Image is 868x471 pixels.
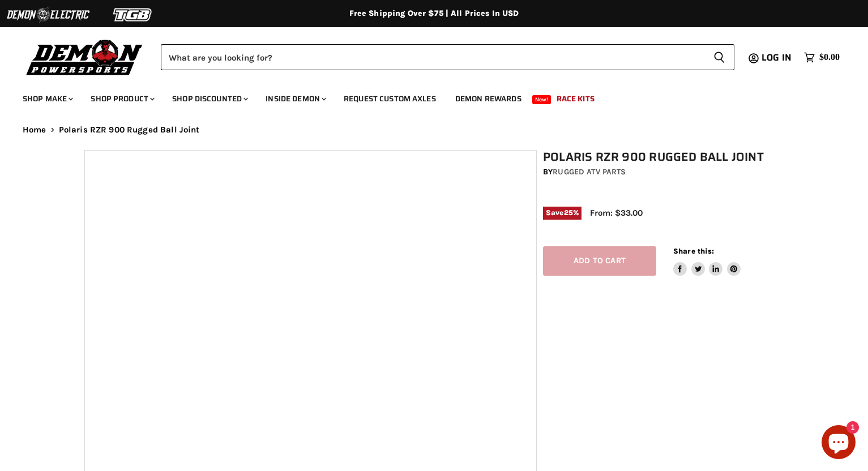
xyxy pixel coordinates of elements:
[447,87,530,110] a: Demon Rewards
[257,87,333,110] a: Inside Demon
[590,208,643,218] span: From: $33.00
[818,425,859,462] inbox-online-store-chat: Shopify online store chat
[543,207,581,219] span: Save %
[532,95,551,104] span: New!
[14,83,837,110] ul: Main menu
[564,208,573,217] span: 25
[543,166,790,178] div: by
[543,150,790,164] h1: Polaris RZR 900 Rugged Ball Joint
[59,125,200,135] span: Polaris RZR 900 Rugged Ball Joint
[819,52,840,63] span: $0.00
[673,247,714,255] span: Share this:
[161,44,734,70] form: Product
[762,50,792,65] span: Log in
[14,87,80,110] a: Shop Make
[23,37,147,77] img: Demon Powersports
[91,4,176,25] img: TGB Logo 2
[6,4,91,25] img: Demon Electric Logo 2
[335,87,444,110] a: Request Custom Axles
[82,87,161,110] a: Shop Product
[164,87,255,110] a: Shop Discounted
[704,44,734,70] button: Search
[161,44,704,70] input: Search
[23,125,46,135] a: Home
[798,49,845,66] a: $0.00
[553,167,626,177] a: Rugged ATV Parts
[548,87,603,110] a: Race Kits
[756,53,798,63] a: Log in
[673,246,741,276] aside: Share this:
